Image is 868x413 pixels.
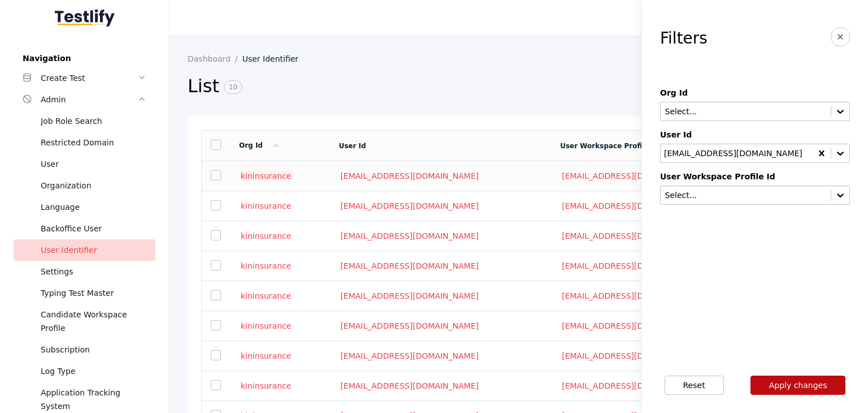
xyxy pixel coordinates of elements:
div: Organization [41,179,146,192]
a: User Workspace Profile Id [560,142,659,150]
a: [EMAIL_ADDRESS][DOMAIN_NAME] [560,291,702,301]
a: User Identifier [242,54,307,63]
a: [EMAIL_ADDRESS][DOMAIN_NAME] [560,381,702,391]
a: [EMAIL_ADDRESS][DOMAIN_NAME] [338,351,480,361]
a: User Identifier [14,239,155,261]
h2: List [188,75,766,98]
a: kininsurance [239,321,293,331]
a: [EMAIL_ADDRESS][DOMAIN_NAME] [560,321,702,331]
a: Restricted Domain [14,132,155,153]
a: Log Type [14,360,155,382]
a: [EMAIL_ADDRESS][DOMAIN_NAME] [560,261,702,271]
a: kininsurance [239,351,293,361]
span: 10 [224,80,242,94]
img: Testlify - Backoffice [55,9,115,27]
label: User Id [660,130,850,139]
div: Admin [41,93,137,106]
a: Job Role Search [14,110,155,132]
a: Language [14,196,155,218]
div: Language [41,200,146,214]
div: Subscription [41,343,146,356]
a: [EMAIL_ADDRESS][DOMAIN_NAME] [338,171,480,181]
div: Application Tracking System [41,386,146,413]
div: Create Test [41,71,137,85]
a: [EMAIL_ADDRESS][DOMAIN_NAME] [338,201,480,211]
h3: Filters [660,29,708,48]
a: [EMAIL_ADDRESS][DOMAIN_NAME] [338,231,480,241]
a: Organization [14,175,155,196]
div: Settings [41,265,146,278]
a: Settings [14,261,155,282]
a: kininsurance [239,261,293,271]
div: Restricted Domain [41,136,146,149]
label: User Workspace Profile Id [660,172,850,181]
div: Candidate Workspace Profile [41,308,146,335]
div: Backoffice User [41,222,146,235]
a: Dashboard [188,54,242,63]
button: Apply changes [750,376,846,395]
a: User Id [338,142,366,150]
a: [EMAIL_ADDRESS][DOMAIN_NAME] [338,381,480,391]
a: Subscription [14,339,155,360]
a: [EMAIL_ADDRESS][DOMAIN_NAME] [338,321,480,331]
div: Job Role Search [41,114,146,128]
a: kininsurance [239,201,293,211]
a: [EMAIL_ADDRESS][DOMAIN_NAME] [338,261,480,271]
a: kininsurance [239,291,293,301]
a: [EMAIL_ADDRESS][DOMAIN_NAME] [560,171,702,181]
a: [EMAIL_ADDRESS][DOMAIN_NAME] [338,291,480,301]
a: User [14,153,155,175]
a: kininsurance [239,381,293,391]
label: Navigation [14,54,155,63]
a: Org Id [239,141,281,149]
div: Log Type [41,364,146,378]
a: Backoffice User [14,218,155,239]
a: Typing Test Master [14,282,155,304]
div: Typing Test Master [41,286,146,300]
a: kininsurance [239,171,293,181]
a: Candidate Workspace Profile [14,304,155,339]
a: [EMAIL_ADDRESS][DOMAIN_NAME] [560,231,702,241]
div: User Identifier [41,243,146,257]
a: [EMAIL_ADDRESS][DOMAIN_NAME] [560,201,702,211]
button: Reset [665,376,724,395]
div: User [41,157,146,171]
label: Org Id [660,88,850,97]
a: [EMAIL_ADDRESS][DOMAIN_NAME] [560,351,702,361]
a: kininsurance [239,231,293,241]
